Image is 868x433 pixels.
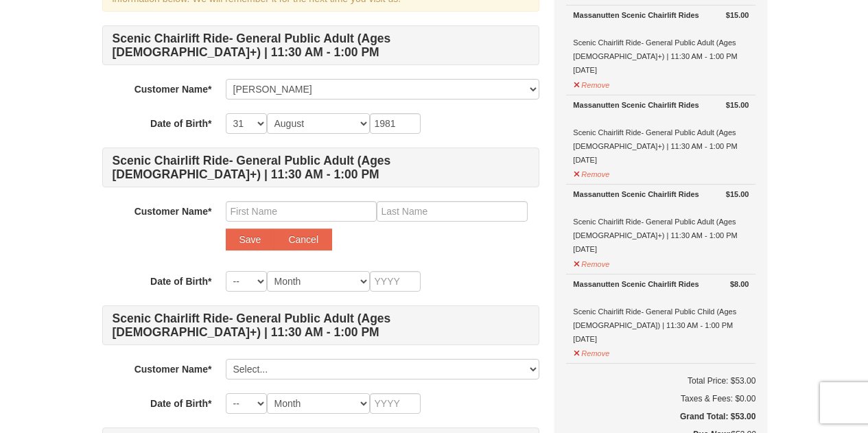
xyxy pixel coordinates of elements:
[573,8,749,77] div: Scenic Chairlift Ride- General Public Adult (Ages [DEMOGRAPHIC_DATA]+) | 11:30 AM - 1:00 PM [DATE]
[566,374,755,388] h6: Total Price: $53.00
[726,98,749,112] strong: $15.00
[573,187,749,201] div: Massanutten Scenic Chairlift Rides
[370,393,421,414] input: YYYY
[226,201,377,222] input: First Name
[573,187,749,256] div: Scenic Chairlift Ride- General Public Adult (Ages [DEMOGRAPHIC_DATA]+) | 11:30 AM - 1:00 PM [DATE]
[102,148,539,187] h4: Scenic Chairlift Ride- General Public Adult (Ages [DEMOGRAPHIC_DATA]+) | 11:30 AM - 1:00 PM
[102,305,539,345] h4: Scenic Chairlift Ride- General Public Adult (Ages [DEMOGRAPHIC_DATA]+) | 11:30 AM - 1:00 PM
[102,25,539,65] h4: Scenic Chairlift Ride- General Public Adult (Ages [DEMOGRAPHIC_DATA]+) | 11:30 AM - 1:00 PM
[573,98,749,167] div: Scenic Chairlift Ride- General Public Adult (Ages [DEMOGRAPHIC_DATA]+) | 11:30 AM - 1:00 PM [DATE]
[377,201,528,222] input: Last Name
[573,277,749,291] div: Massanutten Scenic Chairlift Rides
[150,398,211,409] strong: Date of Birth*
[150,118,211,129] strong: Date of Birth*
[573,343,610,360] button: Remove
[150,276,211,287] strong: Date of Birth*
[134,206,212,217] strong: Customer Name*
[573,8,749,22] div: Massanutten Scenic Chairlift Rides
[573,75,610,92] button: Remove
[226,229,275,250] button: Save
[730,277,749,291] strong: $8.00
[370,113,421,134] input: YYYY
[134,84,212,95] strong: Customer Name*
[726,8,749,22] strong: $15.00
[573,98,749,112] div: Massanutten Scenic Chairlift Rides
[566,410,755,423] h5: Grand Total: $53.00
[370,271,421,292] input: YYYY
[573,254,610,271] button: Remove
[573,277,749,346] div: Scenic Chairlift Ride- General Public Child (Ages [DEMOGRAPHIC_DATA]) | 11:30 AM - 1:00 PM [DATE]
[573,164,610,181] button: Remove
[274,229,332,250] button: Cancel
[134,364,212,375] strong: Customer Name*
[726,187,749,201] strong: $15.00
[566,392,755,406] div: Taxes & Fees: $0.00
